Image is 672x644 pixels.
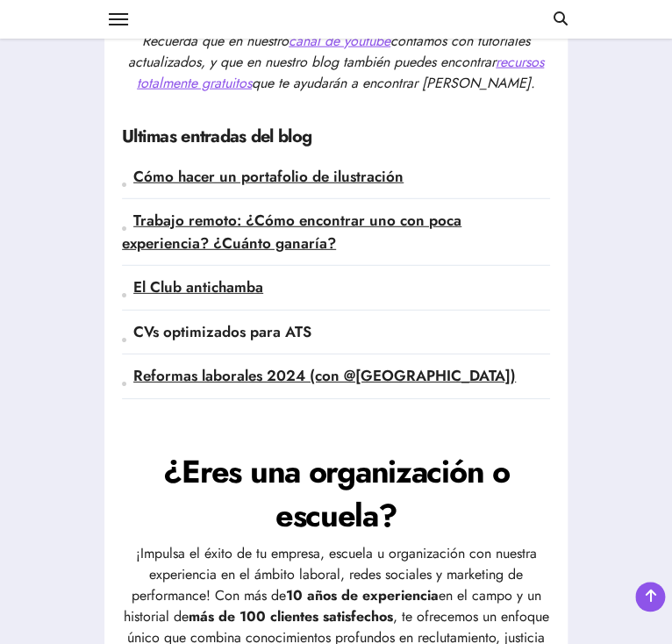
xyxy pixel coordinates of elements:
[122,125,550,149] h2: Ultimas entradas del blog
[133,166,404,187] a: Cómo hacer un portafolio de ilustración
[286,585,439,605] strong: 10 años de experiencia
[289,31,390,51] a: canal de youtube
[122,449,550,538] h2: ¿Eres una organización o escuela?
[133,321,311,342] a: CVs optimizados para ATS
[128,31,544,93] em: Recuerda que en nuestro contamos con tutoriales actualizados, y que en nuestro blog también puede...
[133,276,263,297] a: El Club antichamba
[189,606,393,626] strong: más de 100 clientes satisfechos
[122,210,461,254] a: Trabajo remoto: ¿Cómo encontrar uno con poca experiencia? ¿Cuánto ganaría?
[137,52,544,93] a: recursos totalmente gratuitos
[133,365,516,386] a: Reformas laborales 2024 (con @[GEOGRAPHIC_DATA])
